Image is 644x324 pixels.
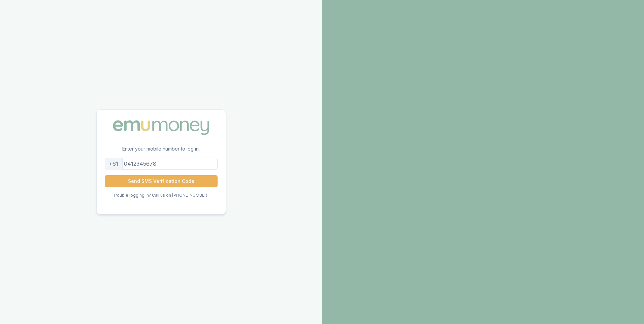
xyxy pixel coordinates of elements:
input: 0412345678 [105,158,218,170]
div: +61 [105,158,123,170]
img: Emu Money [110,118,212,137]
button: Send SMS Verification Code [105,175,218,187]
p: Enter your mobile number to log in. [97,145,226,158]
p: Trouble logging in? Call us on [PHONE_NUMBER]. [113,193,210,198]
